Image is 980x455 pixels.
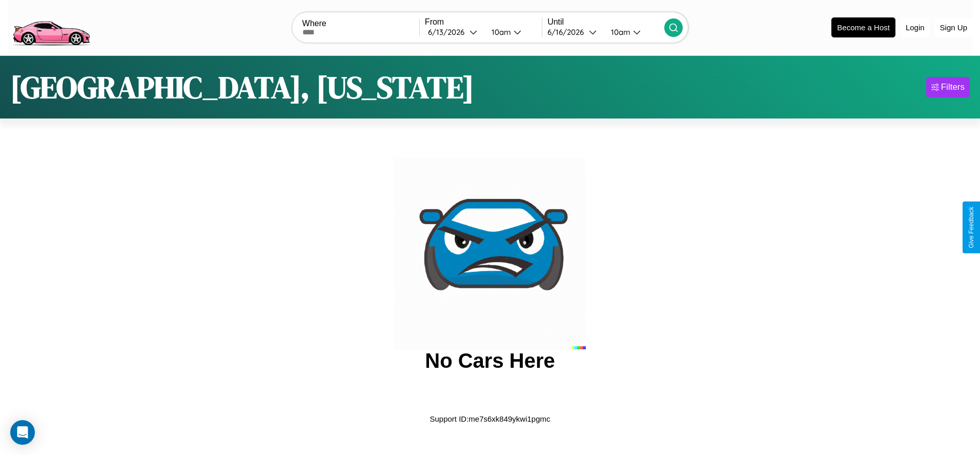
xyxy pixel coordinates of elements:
div: 6 / 13 / 2026 [428,27,469,37]
label: From [425,17,542,27]
div: Give Feedback [968,207,975,248]
p: Support ID: me7s6xk849ykwi1pgmc [430,412,550,426]
button: Filters [926,77,970,97]
div: Open Intercom Messenger [10,420,35,445]
button: Sign Up [935,18,972,37]
img: car [394,157,586,349]
div: 10am [606,27,633,37]
label: Until [547,17,664,27]
img: logo [8,5,94,48]
button: Become a Host [831,17,895,37]
h1: [GEOGRAPHIC_DATA], [US_STATE] [10,66,474,108]
div: 10am [486,27,514,37]
button: 10am [603,27,664,37]
button: 10am [483,27,542,37]
button: Login [901,18,930,37]
label: Where [302,19,419,28]
h2: No Cars Here [425,349,555,372]
div: Filters [941,82,965,92]
button: 6/13/2026 [425,27,483,37]
div: 6 / 16 / 2026 [547,27,589,37]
